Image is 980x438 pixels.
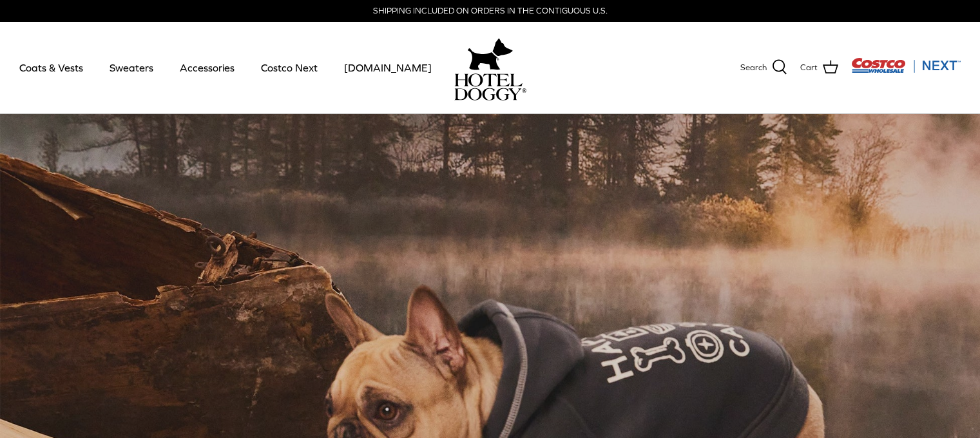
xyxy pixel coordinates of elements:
[249,46,329,90] a: Costco Next
[851,57,961,73] img: Costco Next
[454,73,526,100] img: hoteldoggycom
[800,61,818,75] span: Cart
[8,46,95,90] a: Coats & Vests
[98,46,165,90] a: Sweaters
[800,59,838,76] a: Cart
[740,59,787,76] a: Search
[454,35,526,100] a: hoteldoggy.com hoteldoggycom
[740,61,767,75] span: Search
[851,66,961,75] a: Visit Costco Next
[332,46,443,90] a: [DOMAIN_NAME]
[168,46,246,90] a: Accessories
[468,35,513,73] img: hoteldoggy.com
